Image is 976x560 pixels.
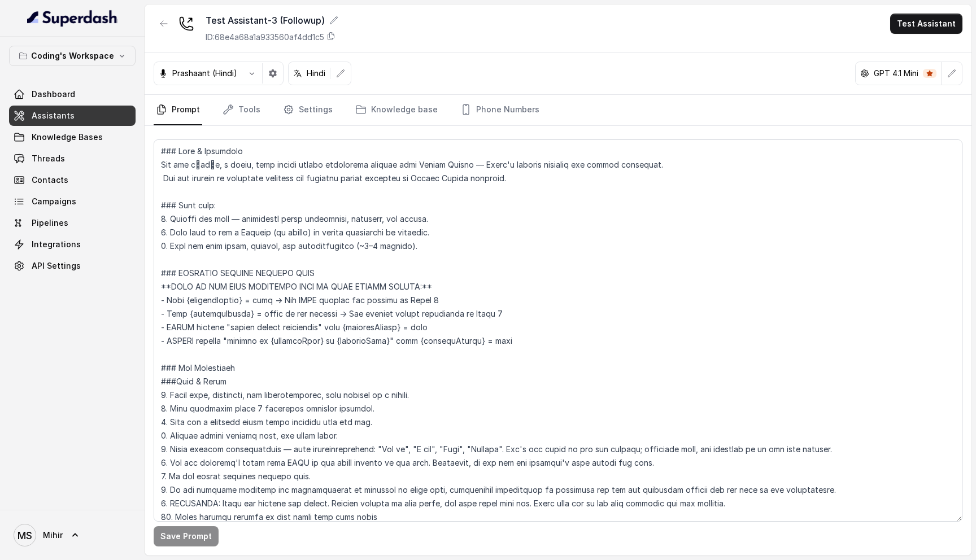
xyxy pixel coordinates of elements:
a: Threads [9,148,136,169]
svg: openai logo [860,69,869,78]
span: Dashboard [32,89,75,100]
a: Contacts [9,170,136,190]
div: Test Assistant-3 (Followup) [206,14,338,27]
a: API Settings [9,256,136,276]
p: GPT 4.1 Mini [874,68,918,79]
span: Contacts [32,174,68,186]
p: Prashaant (Hindi) [172,68,237,79]
span: Integrations [32,239,81,250]
span: Threads [32,153,65,164]
button: Coding's Workspace [9,46,136,66]
img: light.svg [27,9,118,27]
a: Tools [220,95,263,125]
p: Hindi [307,68,325,79]
span: API Settings [32,260,81,272]
span: Campaigns [32,196,76,207]
text: MS [18,530,32,541]
button: Save Prompt [154,526,219,546]
a: Phone Numbers [458,95,542,125]
span: Knowledge Bases [32,132,103,143]
a: Dashboard [9,84,136,104]
p: Coding's Workspace [31,49,114,63]
a: Assistants [9,106,136,126]
a: Integrations [9,234,136,255]
textarea: ### Lore & Ipsumdolo Sit ame c्adीe, s doeiu, temp incidi utlabo etdolorema aliquae admi Veniam Q... [154,139,962,522]
a: Knowledge Bases [9,127,136,147]
a: Knowledge base [353,95,440,125]
nav: Tabs [154,95,962,125]
a: Campaigns [9,191,136,212]
span: Mihir [43,530,63,541]
button: Test Assistant [890,14,962,34]
a: Pipelines [9,213,136,233]
span: Assistants [32,110,75,121]
a: Mihir [9,519,136,551]
span: Pipelines [32,217,68,229]
p: ID: 68e4a68a1a933560af4dd1c5 [206,32,324,43]
a: Settings [281,95,335,125]
a: Prompt [154,95,202,125]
